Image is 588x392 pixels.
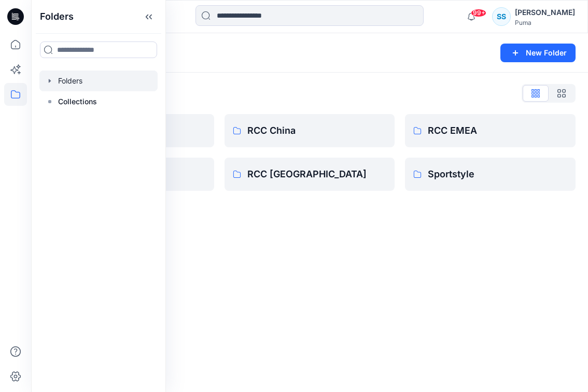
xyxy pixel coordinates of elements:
[471,9,486,17] span: 99+
[225,114,395,147] a: RCC China
[405,158,576,191] a: Sportstyle
[515,6,575,19] div: [PERSON_NAME]
[247,167,387,181] p: RCC [GEOGRAPHIC_DATA]
[405,114,576,147] a: RCC EMEA
[500,44,576,62] button: New Folder
[428,123,567,138] p: RCC EMEA
[247,123,387,138] p: RCC China
[225,158,395,191] a: RCC [GEOGRAPHIC_DATA]
[515,19,575,26] div: Puma
[428,167,567,181] p: Sportstyle
[58,95,97,108] p: Collections
[492,7,511,26] div: SS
